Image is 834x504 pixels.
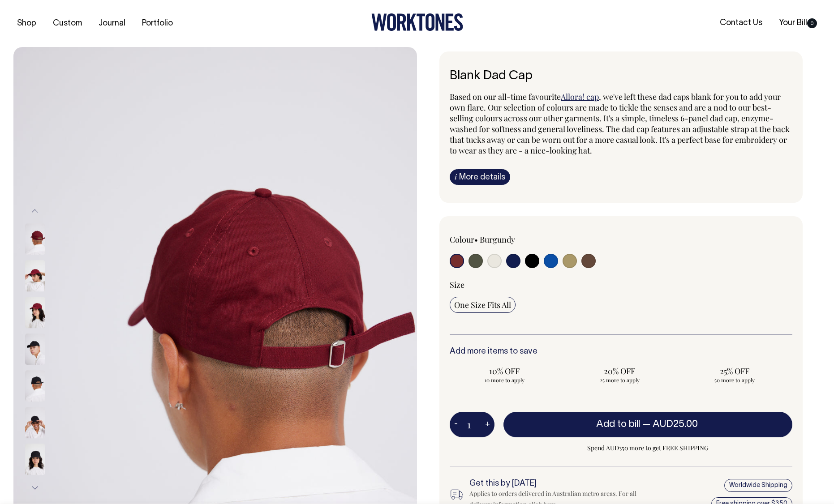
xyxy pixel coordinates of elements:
div: Size [450,279,792,290]
span: Based on our all-time favourite [450,91,561,102]
input: One Size Fits All [450,297,516,313]
img: black [25,371,45,402]
span: 25% OFF [684,366,785,376]
a: Allora! cap [561,91,599,102]
img: burgundy [25,297,45,329]
input: 20% OFF 25 more to apply [565,363,675,386]
button: Add to bill —AUD25.00 [503,412,792,437]
h6: Add more items to save [450,347,792,356]
img: burgundy [25,261,45,292]
span: 50 more to apply [684,376,785,384]
a: iMore details [450,169,510,185]
a: Shop [13,16,40,31]
img: black [25,334,45,365]
span: — [642,420,700,429]
a: Journal [95,16,129,31]
a: Portfolio [138,16,176,31]
span: AUD25.00 [653,420,698,429]
button: - [450,416,462,434]
button: + [481,416,494,434]
input: 10% OFF 10 more to apply [450,363,559,386]
a: Custom [49,16,86,31]
input: 25% OFF 50 more to apply [680,363,790,386]
span: i [455,172,457,181]
span: 10 more to apply [454,376,555,384]
h6: Get this by [DATE] [469,479,637,488]
a: Your Bill0 [775,16,821,30]
img: black [25,407,45,439]
a: Contact Us [716,16,766,30]
h6: Blank Dad Cap [450,69,792,83]
span: 25 more to apply [569,376,670,384]
span: One Size Fits All [454,299,511,310]
img: burgundy [25,224,45,255]
span: Spend AUD350 more to get FREE SHIPPING [503,443,792,453]
span: • [474,234,478,245]
button: Previous [28,201,42,221]
button: Next [28,478,42,498]
span: Add to bill [596,420,640,429]
span: 20% OFF [569,366,670,376]
label: Burgundy [480,234,515,245]
div: Colour [450,234,587,245]
span: 0 [807,18,817,28]
span: 10% OFF [454,366,555,376]
img: black [25,444,45,475]
span: , we've left these dad caps blank for you to add your own flare. Our selection of colours are mad... [450,91,790,156]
